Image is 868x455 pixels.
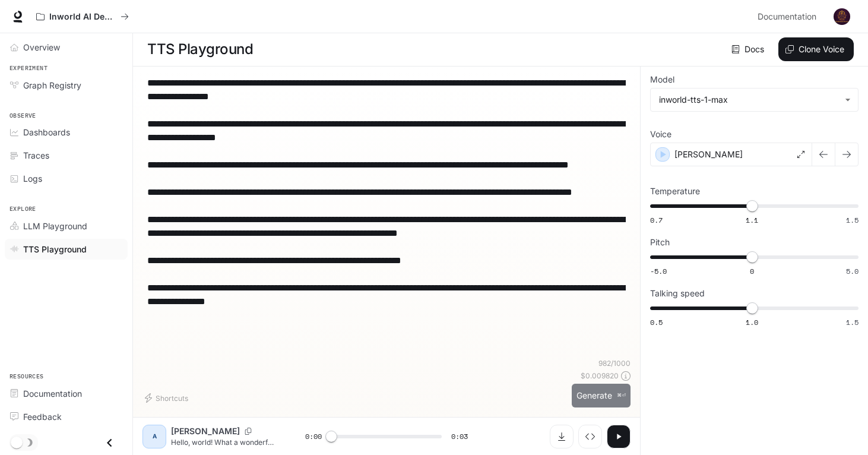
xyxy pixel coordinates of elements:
button: Clone Voice [778,37,854,61]
button: Download audio [550,425,574,448]
span: TTS Playground [23,243,87,255]
p: Voice [650,130,671,138]
p: Temperature [650,187,700,195]
a: Graph Registry [5,75,128,96]
div: A [145,427,164,446]
span: Documentation [758,10,816,24]
span: LLM Playground [23,220,87,232]
span: Graph Registry [23,79,81,91]
a: Dashboards [5,122,128,143]
p: 982 / 1000 [598,358,631,368]
span: Documentation [23,387,82,400]
span: Logs [23,172,42,185]
span: 1.5 [846,215,859,225]
button: Close drawer [96,431,123,455]
p: [PERSON_NAME] [171,425,240,437]
span: Overview [23,41,60,53]
a: Documentation [5,383,128,404]
button: Copy Voice ID [240,428,256,435]
span: 0:00 [305,431,322,443]
h1: TTS Playground [147,37,253,61]
span: 0 [750,266,754,276]
a: TTS Playground [5,239,128,260]
p: Hello, world! What a wonderful day to be a text-to-speech model! [171,437,277,447]
button: User avatar [830,5,854,29]
span: 1.0 [746,317,758,327]
p: Pitch [650,238,670,247]
span: Dashboards [23,126,70,138]
p: $ 0.009820 [581,371,619,381]
button: All workspaces [31,5,134,29]
p: [PERSON_NAME] [674,148,743,160]
span: Traces [23,149,49,162]
span: 0.7 [650,215,663,225]
span: Feedback [23,410,62,423]
span: 1.1 [746,215,758,225]
button: Generate⌘⏎ [572,384,631,408]
a: Logs [5,168,128,189]
p: ⌘⏎ [617,392,626,399]
p: Model [650,75,674,84]
button: Shortcuts [142,388,193,407]
a: Feedback [5,406,128,427]
img: User avatar [834,8,850,25]
span: 1.5 [846,317,859,327]
a: Traces [5,145,128,166]
div: inworld-tts-1-max [651,89,858,111]
p: Inworld AI Demos [49,12,116,22]
span: 5.0 [846,266,859,276]
button: Inspect [578,425,602,448]
span: Dark mode toggle [11,435,23,448]
p: Talking speed [650,289,705,298]
a: Overview [5,37,128,58]
a: Docs [729,37,769,61]
span: 0.5 [650,317,663,327]
div: inworld-tts-1-max [659,94,839,106]
a: LLM Playground [5,216,128,236]
a: Documentation [753,5,825,29]
span: 0:03 [451,431,468,443]
span: -5.0 [650,266,667,276]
